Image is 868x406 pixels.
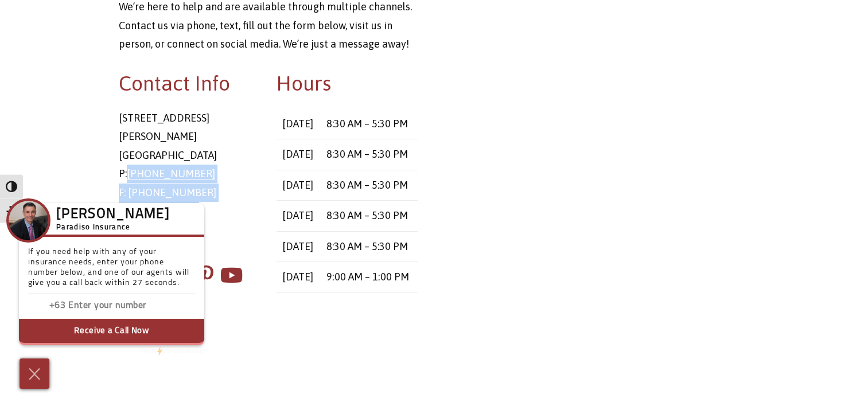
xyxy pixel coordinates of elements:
[326,148,408,160] time: 8:30 AM – 5:30 PM
[198,257,213,294] a: Pinterest
[326,209,408,221] time: 8:30 AM – 5:30 PM
[277,261,320,292] td: [DATE]
[277,201,320,231] td: [DATE]
[277,69,418,97] h2: Hours
[220,257,243,294] a: Youtube
[326,118,408,130] time: 8:30 AM – 5:30 PM
[119,69,260,97] h2: Contact Info
[119,109,260,257] p: [STREET_ADDRESS] [PERSON_NAME][GEOGRAPHIC_DATA] P: F: [PHONE_NUMBER]
[277,139,320,170] td: [DATE]
[277,109,320,139] td: [DATE]
[326,179,408,191] time: 8:30 AM – 5:30 PM
[326,271,409,283] time: 9:00 AM – 1:00 PM
[326,240,408,252] time: 8:30 AM – 5:30 PM
[277,170,320,200] td: [DATE]
[277,231,320,261] td: [DATE]
[127,167,215,179] a: [PHONE_NUMBER]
